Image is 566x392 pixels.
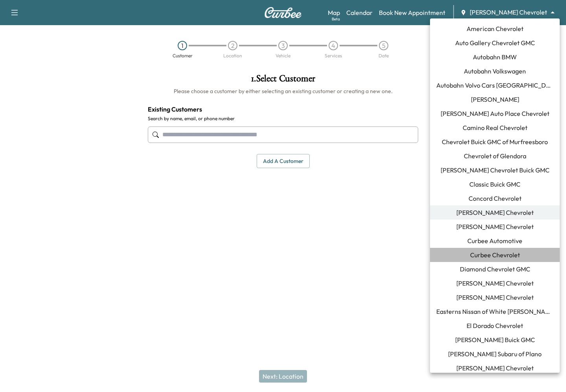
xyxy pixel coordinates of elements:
span: [PERSON_NAME] Auto Place Chevrolet [441,109,549,118]
span: Auto Gallery Chevrolet GMC [455,38,535,48]
span: [PERSON_NAME] Chevrolet [456,278,534,288]
span: Curbee Chevrolet [470,250,520,260]
span: Chevrolet of Glendora [464,151,526,161]
span: Chevrolet Buick GMC of Murfreesboro [442,137,548,147]
span: [PERSON_NAME] Chevrolet [456,222,534,231]
span: Autobahn Volvo Cars [GEOGRAPHIC_DATA] [436,81,553,90]
span: American Chevrolet [467,24,524,33]
span: Easterns Nissan of White [PERSON_NAME] [436,307,553,316]
span: Autobahn Volkswagen [464,66,526,76]
span: Curbee Automotive [467,236,522,245]
span: [PERSON_NAME] Chevrolet Buick GMC [441,165,549,175]
span: [PERSON_NAME] Chevrolet [456,208,534,217]
span: Concord Chevrolet [469,194,522,203]
span: [PERSON_NAME] [471,95,519,104]
span: [PERSON_NAME] Buick GMC [455,335,535,344]
span: Autobahn BMW [473,52,517,62]
span: Camino Real Chevrolet [463,123,527,132]
span: Diamond Chevrolet GMC [460,264,530,274]
span: El Dorado Chevrolet [467,321,523,330]
span: [PERSON_NAME] Chevrolet [456,363,534,373]
span: Classic Buick GMC [469,180,520,189]
span: [PERSON_NAME] Subaru of Plano [448,349,542,359]
span: [PERSON_NAME] Chevrolet [456,293,534,302]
